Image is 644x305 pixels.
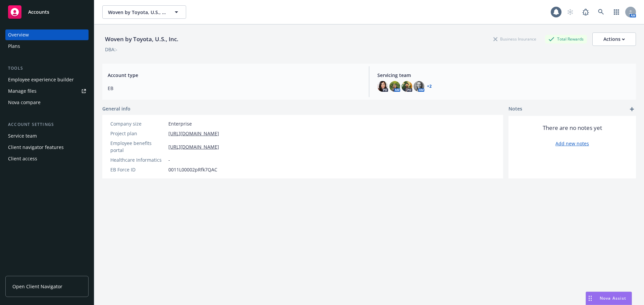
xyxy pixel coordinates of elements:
button: Actions [592,32,636,46]
span: Woven by Toyota, U.S., Inc. [108,9,166,16]
div: Overview [8,29,29,40]
a: Employee experience builder [5,74,89,85]
span: General info [102,105,130,112]
div: Plans [8,41,20,52]
a: Start snowing [563,5,577,19]
a: Switch app [610,5,623,19]
div: Employee benefits portal [110,140,166,154]
a: Overview [5,29,89,40]
img: photo [401,81,412,92]
span: Servicing team [377,72,631,79]
a: Service team [5,131,89,141]
a: Accounts [5,3,89,21]
div: Nova compare [8,97,41,108]
div: Account settings [5,121,89,128]
a: Add new notes [555,140,589,147]
span: - [168,156,170,163]
button: Woven by Toyota, U.S., Inc. [102,5,186,19]
span: Enterprise [168,120,192,127]
a: Search [594,5,608,19]
div: Total Rewards [545,35,587,43]
div: Business Insurance [490,35,540,43]
div: Client navigator features [8,142,64,153]
div: Service team [8,131,37,141]
a: Plans [5,41,89,52]
div: Client access [8,153,37,164]
span: Open Client Navigator [12,283,62,290]
div: Project plan [110,130,166,137]
a: Manage files [5,86,89,96]
div: Employee experience builder [8,74,74,85]
div: Manage files [8,86,37,96]
div: Company size [110,120,166,127]
img: photo [377,81,388,92]
div: DBA: - [105,46,117,53]
a: [URL][DOMAIN_NAME] [168,143,219,150]
span: Nova Assist [600,295,626,301]
span: 0011L00002pRfk7QAC [168,166,217,173]
div: Woven by Toyota, U.S., Inc. [102,35,181,44]
span: EB [108,85,361,92]
span: Account type [108,72,361,79]
img: photo [414,81,424,92]
a: [URL][DOMAIN_NAME] [168,130,219,137]
img: photo [389,81,400,92]
a: Client access [5,153,89,164]
button: Nova Assist [586,292,632,305]
a: Client navigator features [5,142,89,153]
span: Accounts [28,9,49,15]
div: EB Force ID [110,166,166,173]
div: Drag to move [586,292,594,305]
span: Notes [508,105,522,113]
a: add [628,105,636,113]
a: +2 [427,84,432,88]
a: Report a Bug [579,5,592,19]
div: Tools [5,65,89,72]
span: There are no notes yet [543,124,602,132]
div: Healthcare Informatics [110,156,166,163]
div: Actions [603,33,625,46]
a: Nova compare [5,97,89,108]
